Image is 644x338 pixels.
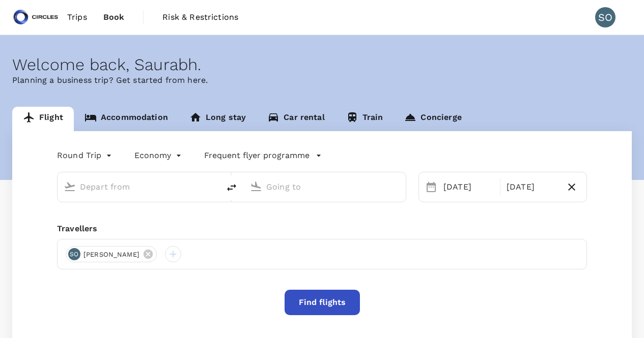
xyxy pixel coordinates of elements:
div: SO [68,248,80,260]
a: Concierge [394,107,472,131]
a: Accommodation [74,107,179,131]
span: Risk & Restrictions [162,11,238,23]
button: Open [212,186,214,188]
div: Economy [134,147,184,164]
input: Going to [266,179,384,195]
a: Train [335,107,394,131]
p: Planning a business trip? Get started from here. [12,74,632,86]
div: Welcome back , Saurabh . [12,55,632,74]
span: Trips [67,11,87,23]
img: Circles [12,6,59,28]
div: [DATE] [502,177,561,197]
div: Travellers [57,223,587,235]
input: Depart from [80,179,198,195]
div: SO[PERSON_NAME] [66,246,157,262]
a: Flight [12,107,74,131]
button: delete [219,175,244,200]
p: Frequent flyer programme [204,149,310,162]
div: SO [595,7,615,27]
a: Long stay [179,107,257,131]
span: Book [103,11,125,23]
a: Car rental [257,107,335,131]
button: Open [399,186,401,188]
button: Frequent flyer programme [204,149,322,162]
div: Round Trip [57,147,114,164]
div: [DATE] [439,177,498,197]
span: [PERSON_NAME] [77,250,146,260]
button: Find flights [285,290,360,315]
